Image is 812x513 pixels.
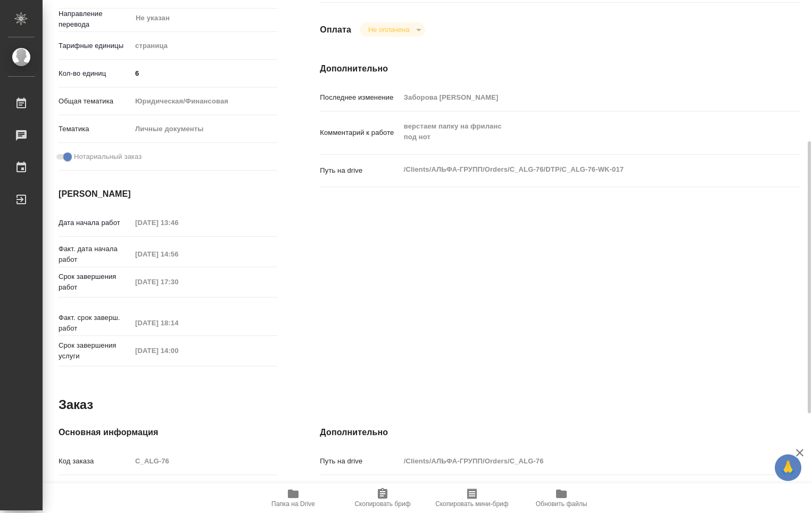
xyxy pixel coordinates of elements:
textarea: /Clients/АЛЬФА-ГРУПП/Orders/C_ALG-76/DTP/C_ALG-76-WK-017 [400,161,760,179]
h4: Дополнительно [320,62,800,75]
p: Общая тематика [59,96,131,107]
span: Скопировать мини-бриф [435,500,508,508]
p: Последнее изменение [320,92,400,103]
input: Пустое поле [131,343,225,358]
input: Пустое поле [400,453,760,469]
h4: [PERSON_NAME] [59,188,277,201]
input: ✎ Введи что-нибудь [131,66,277,81]
span: 🙏 [779,456,797,479]
input: Пустое поле [131,453,277,469]
p: Путь на drive [320,456,400,467]
div: Личные документы [131,120,277,138]
p: Код заказа [59,456,131,467]
input: Пустое поле [131,215,225,230]
h2: Заказ [59,396,93,413]
input: Пустое поле [131,274,225,290]
p: Срок завершения работ [59,271,131,293]
span: Папка на Drive [271,500,315,508]
h4: Оплата [320,23,351,36]
p: Комментарий к работе [320,127,400,138]
button: Скопировать мини-бриф [427,483,517,513]
p: Тарифные единицы [59,41,131,51]
h4: Основная информация [59,426,277,439]
input: Пустое поле [131,315,225,331]
button: Обновить файлы [517,483,606,513]
p: Тематика [59,124,131,134]
span: Нотариальный заказ [74,151,142,162]
button: Скопировать бриф [338,483,427,513]
p: Срок завершения услуги [59,340,131,362]
span: Обновить файлы [536,500,587,508]
input: Пустое поле [131,246,225,262]
div: Юридическая/Финансовая [131,92,277,110]
p: Дата начала работ [59,218,131,228]
h4: Дополнительно [320,426,800,439]
button: Не оплачена [365,25,412,34]
p: Кол-во единиц [59,68,131,79]
span: Скопировать бриф [354,500,410,508]
input: Пустое поле [400,481,760,496]
input: Пустое поле [131,481,277,496]
p: Направление перевода [59,9,131,30]
button: 🙏 [775,454,801,481]
div: страница [131,37,277,55]
p: Путь на drive [320,165,400,176]
input: Пустое поле [400,90,760,105]
button: Папка на Drive [248,483,338,513]
textarea: верстаем папку на фриланс под нот [400,117,760,146]
div: Не оплачена [360,22,425,37]
p: Факт. срок заверш. работ [59,312,131,334]
p: Факт. дата начала работ [59,244,131,265]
